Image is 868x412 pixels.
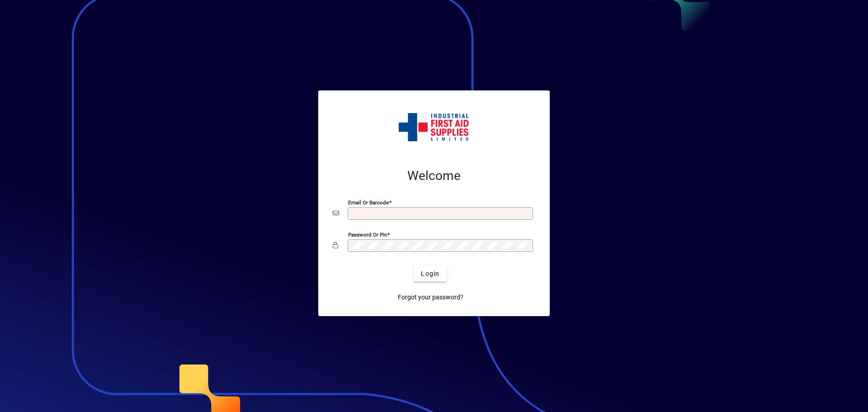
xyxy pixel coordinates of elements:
h2: Welcome [333,168,535,184]
span: Forgot your password? [398,293,463,302]
span: Login [421,269,439,279]
button: Login [414,265,447,282]
mat-label: Email or Barcode [348,199,389,206]
a: Forgot your password? [394,289,467,305]
mat-label: Password or Pin [348,232,387,238]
